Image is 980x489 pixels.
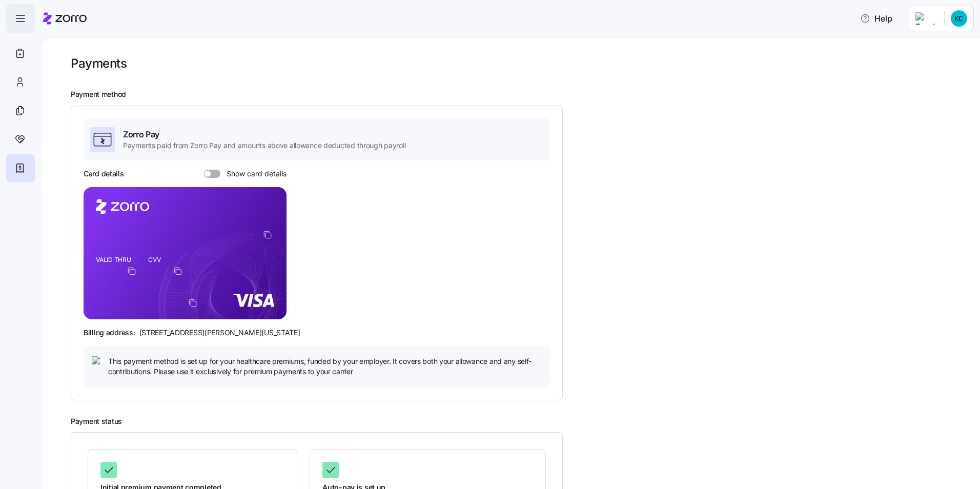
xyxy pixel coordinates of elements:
span: Zorro Pay [123,128,405,141]
span: Help [860,12,892,25]
span: Payments paid from Zorro Pay and amounts above allowance deducted through payroll [123,140,405,151]
tspan: CVV [148,256,161,263]
button: Help [852,8,901,29]
h2: Payment status [71,417,966,426]
img: e8b469cc2f991adfac10bc9c50e2ff1d [951,10,967,27]
span: This payment method is set up for your healthcare premiums, funded by your employer. It covers bo... [108,356,542,377]
button: copy-to-clipboard [263,230,272,239]
button: copy-to-clipboard [127,267,136,276]
span: Show card details [220,170,287,178]
button: copy-to-clipboard [188,298,197,308]
h2: Payment method [71,90,966,99]
h1: Payments [71,55,127,71]
h3: Card details [84,169,124,179]
button: copy-to-clipboard [173,267,182,276]
span: Billing address: [84,328,135,338]
img: Employer logo [915,12,936,25]
img: icon bulb [92,356,104,369]
span: [STREET_ADDRESS][PERSON_NAME][US_STATE] [139,328,300,338]
tspan: VALID THRU [96,256,131,263]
